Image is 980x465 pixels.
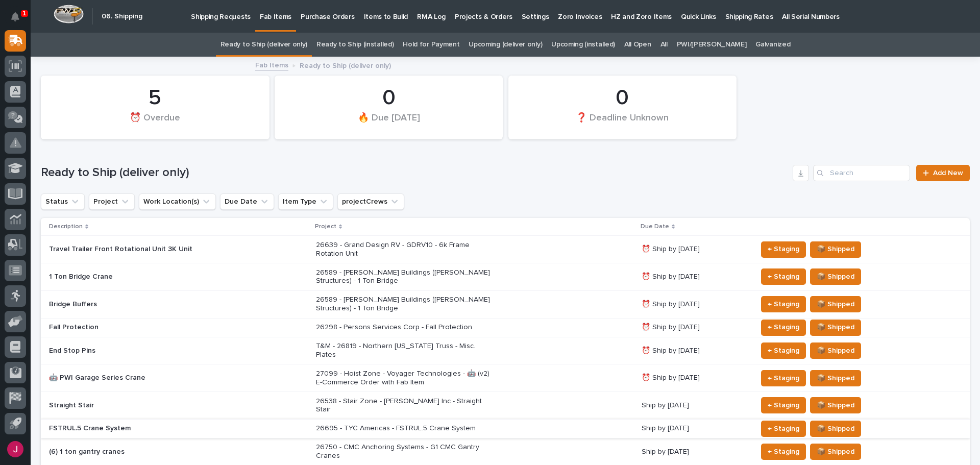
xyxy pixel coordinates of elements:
[810,444,861,460] button: 📦 Shipped
[403,33,459,57] a: Hold for Payment
[768,372,799,384] span: ← Staging
[292,112,486,133] div: 🔥 Due [DATE]
[768,243,799,255] span: ← Staging
[41,392,970,420] tr: Straight Stair26538 - Stair Zone - [PERSON_NAME] Inc - Straight StairShip by [DATE]← Staging📦 Shi...
[89,193,135,210] button: Project
[761,296,806,312] button: ← Staging
[641,221,669,232] p: Due Date
[5,438,26,460] button: users-avatar
[933,169,963,177] span: Add New
[255,59,288,70] a: Fab Items
[49,323,228,332] p: Fall Protection
[41,290,970,318] tr: Bridge Buffers26589 - [PERSON_NAME] Buildings ([PERSON_NAME] Structures) - 1 Ton Bridge⏰ Ship by ...
[810,370,861,386] button: 📦 Shipped
[102,12,142,21] h2: 06. Shipping
[677,33,747,57] a: PWI/[PERSON_NAME]
[755,33,790,57] a: Galvanized
[761,397,806,413] button: ← Staging
[316,323,495,332] p: 26298 - Persons Services Corp - Fall Protection
[41,364,970,392] tr: 🤖 PWI Garage Series Crane27099 - Hoist Zone - Voyager Technologies - 🤖 (v2) E-Commerce Order with...
[41,318,970,337] tr: Fall Protection26298 - Persons Services Corp - Fall Protection⏰ Ship by [DATE]← Staging📦 Shipped
[41,193,85,210] button: Status
[761,421,806,437] button: ← Staging
[642,448,749,456] p: Ship by [DATE]
[768,321,799,333] span: ← Staging
[817,423,854,435] span: 📦 Shipped
[817,399,854,411] span: 📦 Shipped
[316,342,495,359] p: T&M - 26819 - Northern [US_STATE] Truss - Misc. Plates
[5,6,26,28] button: Notifications
[761,241,806,258] button: ← Staging
[58,112,252,133] div: ⏰ Overdue
[817,271,854,283] span: 📦 Shipped
[810,241,861,258] button: 📦 Shipped
[761,320,806,336] button: ← Staging
[761,342,806,359] button: ← Staging
[49,245,228,254] p: Travel Trailer Front Rotational Unit 3K Unit
[139,193,216,210] button: Work Location(s)
[526,112,720,133] div: ❓ Deadline Unknown
[810,320,861,336] button: 📦 Shipped
[810,268,861,285] button: 📦 Shipped
[337,193,404,210] button: projectCrews
[642,374,749,382] p: ⏰ Ship by [DATE]
[768,345,799,357] span: ← Staging
[817,372,854,384] span: 📦 Shipped
[315,221,336,232] p: Project
[813,165,910,181] input: Search
[220,193,274,210] button: Due Date
[22,10,26,17] p: 1
[316,424,495,433] p: 26695 - TYC Americas - FSTRUL.5 Crane System
[49,273,228,281] p: 1 Ton Bridge Crane
[810,296,861,312] button: 📦 Shipped
[817,298,854,310] span: 📦 Shipped
[316,397,495,414] p: 26538 - Stair Zone - [PERSON_NAME] Inc - Straight Stair
[41,263,970,290] tr: 1 Ton Bridge Crane26589 - [PERSON_NAME] Buildings ([PERSON_NAME] Structures) - 1 Ton Bridge⏰ Ship...
[316,33,394,57] a: Ready to Ship (installed)
[469,33,542,57] a: Upcoming (deliver only)
[761,444,806,460] button: ← Staging
[41,165,789,180] h1: Ready to Ship (deliver only)
[316,296,495,313] p: 26589 - [PERSON_NAME] Buildings ([PERSON_NAME] Structures) - 1 Ton Bridge
[817,345,854,357] span: 📦 Shipped
[526,85,720,111] div: 0
[660,33,668,57] a: All
[13,12,26,29] div: Notifications1
[49,424,228,433] p: FSTRUL.5 Crane System
[642,245,749,254] p: ⏰ Ship by [DATE]
[49,401,228,410] p: Straight Stair
[768,446,799,458] span: ← Staging
[817,243,854,255] span: 📦 Shipped
[316,443,495,460] p: 26750 - CMC Anchoring Systems - G1 CMC Gantry Cranes
[316,370,495,387] p: 27099 - Hoist Zone - Voyager Technologies - 🤖 (v2) E-Commerce Order with Fab Item
[300,59,391,70] p: Ready to Ship (deliver only)
[49,448,228,456] p: (6) 1 ton gantry cranes
[316,241,495,258] p: 26639 - Grand Design RV - GDRV10 - 6k Frame Rotation Unit
[41,337,970,364] tr: End Stop PinsT&M - 26819 - Northern [US_STATE] Truss - Misc. Plates⏰ Ship by [DATE]← Staging📦 Shi...
[642,323,749,332] p: ⏰ Ship by [DATE]
[642,300,749,309] p: ⏰ Ship by [DATE]
[810,421,861,437] button: 📦 Shipped
[810,397,861,413] button: 📦 Shipped
[768,399,799,411] span: ← Staging
[817,321,854,333] span: 📦 Shipped
[768,298,799,310] span: ← Staging
[278,193,333,210] button: Item Type
[916,165,970,181] a: Add New
[761,370,806,386] button: ← Staging
[624,33,651,57] a: All Open
[41,419,970,438] tr: FSTRUL.5 Crane System26695 - TYC Americas - FSTRUL.5 Crane SystemShip by [DATE]← Staging📦 Shipped
[642,424,749,433] p: Ship by [DATE]
[54,5,84,23] img: Workspace Logo
[49,221,83,232] p: Description
[292,85,486,111] div: 0
[316,268,495,286] p: 26589 - [PERSON_NAME] Buildings ([PERSON_NAME] Structures) - 1 Ton Bridge
[810,342,861,359] button: 📦 Shipped
[642,273,749,281] p: ⏰ Ship by [DATE]
[761,268,806,285] button: ← Staging
[768,423,799,435] span: ← Staging
[551,33,615,57] a: Upcoming (installed)
[220,33,307,57] a: Ready to Ship (deliver only)
[817,446,854,458] span: 📦 Shipped
[642,401,749,410] p: Ship by [DATE]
